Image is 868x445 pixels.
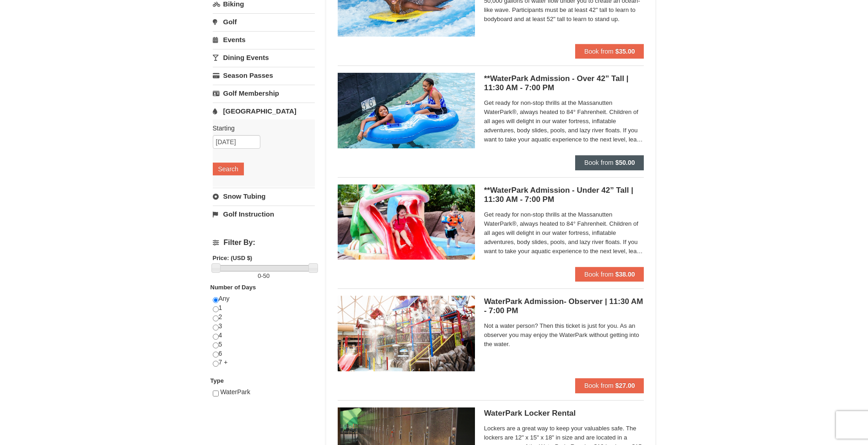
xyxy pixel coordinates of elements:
[213,255,253,261] strong: Price: (USD $)
[338,73,475,148] img: 6619917-720-80b70c28.jpg
[615,48,635,55] strong: $35.00
[213,49,315,66] a: Dining Events
[338,296,475,371] img: 6619917-1522-bd7b88d9.jpg
[210,377,224,384] strong: Type
[484,409,644,418] h5: WaterPark Locker Rental
[575,44,644,59] button: Book from $35.00
[213,103,315,119] a: [GEOGRAPHIC_DATA]
[484,210,644,256] span: Get ready for non-stop thrills at the Massanutten WaterPark®, always heated to 84° Fahrenheit. Ch...
[213,294,315,376] div: Any 1 2 3 4 5 6 7 +
[213,239,315,247] h4: Filter By:
[210,284,256,291] strong: Number of Days
[575,267,644,282] button: Book from $38.00
[258,272,261,279] span: 0
[213,31,315,48] a: Events
[484,186,644,204] h5: **WaterPark Admission - Under 42” Tall | 11:30 AM - 7:00 PM
[213,163,244,175] button: Search
[584,271,614,278] span: Book from
[213,85,315,102] a: Golf Membership
[615,271,635,278] strong: $38.00
[213,13,315,30] a: Golf
[213,271,315,281] label: -
[484,297,644,315] h5: WaterPark Admission- Observer | 11:30 AM - 7:00 PM
[584,159,614,166] span: Book from
[575,378,644,393] button: Book from $27.00
[338,185,475,260] img: 6619917-732-e1c471e4.jpg
[575,155,644,170] button: Book from $50.00
[615,382,635,389] strong: $27.00
[213,124,308,133] label: Starting
[220,388,250,396] span: WaterPark
[484,74,644,92] h5: **WaterPark Admission - Over 42” Tall | 11:30 AM - 7:00 PM
[213,188,315,205] a: Snow Tubing
[484,98,644,144] span: Get ready for non-stop thrills at the Massanutten WaterPark®, always heated to 84° Fahrenheit. Ch...
[584,382,614,389] span: Book from
[484,321,644,349] span: Not a water person? Then this ticket is just for you. As an observer you may enjoy the WaterPark ...
[213,67,315,84] a: Season Passes
[584,48,614,55] span: Book from
[615,159,635,166] strong: $50.00
[213,206,315,222] a: Golf Instruction
[263,272,270,279] span: 50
